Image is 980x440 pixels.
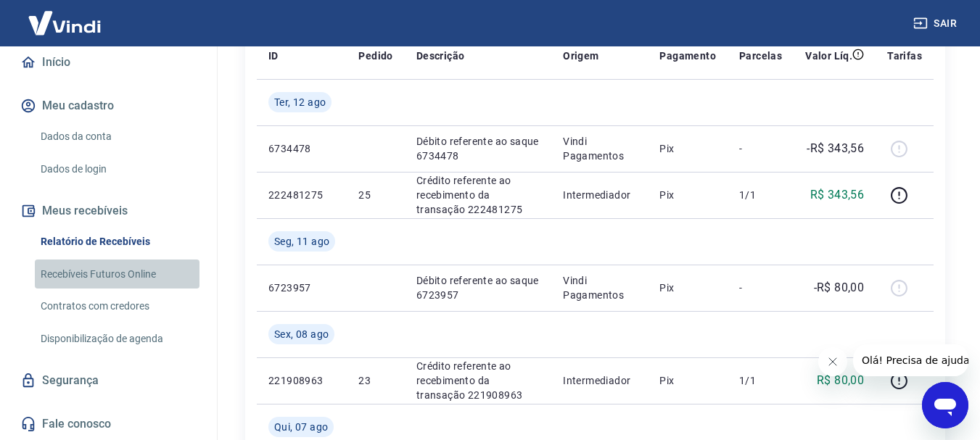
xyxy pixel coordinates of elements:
[35,227,199,257] a: Relatório de Recebíveis
[274,234,329,249] span: Seg, 11 ago
[358,373,392,388] p: 23
[35,260,199,289] a: Recebíveis Futuros Online
[416,134,540,163] p: Débito referente ao saque 6734478
[659,188,716,202] p: Pix
[807,140,864,157] p: -R$ 343,56
[416,173,540,217] p: Crédito referente ao recebimento da transação 222481275
[17,90,199,122] button: Meu cadastro
[563,188,636,202] p: Intermediador
[416,273,540,302] p: Débito referente ao saque 6723957
[563,49,598,63] p: Origem
[810,186,865,204] p: R$ 343,56
[818,347,847,376] iframe: Fechar mensagem
[739,49,782,63] p: Parcelas
[17,1,112,45] img: Vindi
[35,291,199,321] a: Contratos com credores
[805,49,852,63] p: Valor Líq.
[739,373,782,388] p: 1/1
[17,195,199,227] button: Meus recebíveis
[17,365,199,397] a: Segurança
[922,382,968,428] iframe: Botão para abrir a janela de mensagens
[9,10,122,22] span: Olá! Precisa de ajuda?
[268,49,279,63] p: ID
[739,141,782,156] p: -
[268,188,335,202] p: 222481275
[416,359,540,402] p: Crédito referente ao recebimento da transação 221908963
[817,372,864,389] p: R$ 80,00
[17,46,199,78] a: Início
[274,327,329,341] span: Sex, 08 ago
[416,49,465,63] p: Descrição
[268,141,335,156] p: 6734478
[814,279,865,296] p: -R$ 80,00
[887,49,922,63] p: Tarifas
[17,408,199,440] a: Fale conosco
[35,324,199,354] a: Disponibilização de agenda
[563,134,636,163] p: Vindi Pagamentos
[659,373,716,388] p: Pix
[274,95,326,109] span: Ter, 12 ago
[853,344,968,376] iframe: Mensagem da empresa
[274,420,328,434] span: Qui, 07 ago
[659,141,716,156] p: Pix
[659,281,716,295] p: Pix
[268,281,335,295] p: 6723957
[563,373,636,388] p: Intermediador
[358,49,392,63] p: Pedido
[268,373,335,388] p: 221908963
[659,49,716,63] p: Pagamento
[35,122,199,151] a: Dados da conta
[739,188,782,202] p: 1/1
[910,10,963,37] button: Sair
[35,154,199,184] a: Dados de login
[358,188,392,202] p: 25
[563,273,636,302] p: Vindi Pagamentos
[739,281,782,295] p: -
